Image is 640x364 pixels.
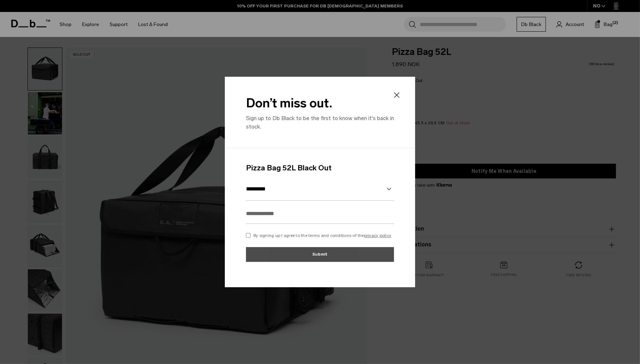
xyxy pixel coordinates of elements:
[246,162,394,174] h4: Pizza Bag 52L Black Out
[246,94,394,113] h2: Don’t miss out.
[246,114,394,131] p: Sign up to Db Black to be the first to know when it's back in stock.
[253,232,392,239] p: By signing up I agree to the terms and conditions of the
[364,233,392,238] a: privacy policy
[246,247,394,262] button: Submit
